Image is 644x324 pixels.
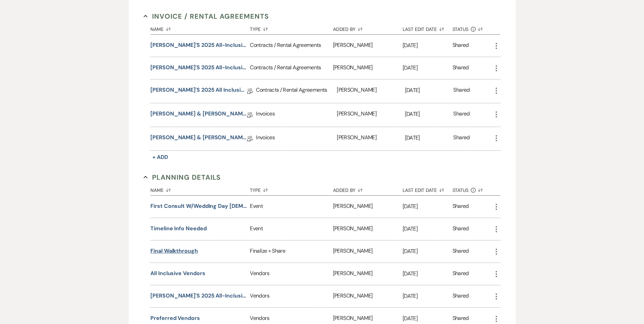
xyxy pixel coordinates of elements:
p: [DATE] [405,133,454,142]
div: Event [250,196,333,218]
button: Planning Details [144,172,221,182]
div: Contracts / Rental Agreements [250,57,333,79]
p: [DATE] [403,269,453,278]
div: Event [250,218,333,240]
div: Shared [453,110,470,120]
div: Shared [453,202,469,211]
div: Shared [453,133,470,144]
div: [PERSON_NAME] [333,196,403,218]
button: Type [250,21,333,34]
div: Shared [453,64,469,73]
button: Status [453,21,492,34]
span: + Add [152,154,168,161]
div: Vendors [250,263,333,285]
div: [PERSON_NAME] [333,218,403,240]
button: Name [150,21,250,34]
div: Shared [453,269,469,278]
div: Shared [453,224,469,234]
button: Preferred Vendors [150,314,200,322]
div: [PERSON_NAME] [333,35,403,57]
button: + Add [150,152,170,162]
p: [DATE] [403,247,453,256]
button: First Consult w/Wedding Day [DEMOGRAPHIC_DATA] [150,202,247,210]
div: Shared [453,314,469,323]
div: [PERSON_NAME] [333,240,403,263]
p: [DATE] [403,41,453,50]
div: [PERSON_NAME] [337,103,405,127]
div: Shared [453,41,469,50]
a: [PERSON_NAME] & [PERSON_NAME] Wedding [DATE] [150,110,247,120]
div: Shared [453,247,469,256]
p: [DATE] [403,202,453,211]
button: Status [453,182,492,195]
p: [DATE] [405,86,454,95]
p: [DATE] [403,64,453,72]
div: Invoices [256,127,337,150]
button: All Inclusive Vendors [150,269,205,277]
button: Last Edit Date [403,21,453,34]
button: Added By [333,182,403,195]
div: Invoices [256,103,337,127]
div: [PERSON_NAME] [337,79,405,103]
button: Final Walkthrough [150,247,198,255]
button: Last Edit Date [403,182,453,195]
p: [DATE] [403,314,453,323]
button: Invoice / Rental Agreements [144,11,269,21]
div: Finalize + Share [250,240,333,263]
button: [PERSON_NAME]'s 2025 All-Inclusive Wedding Vendors [150,292,247,300]
div: Shared [453,292,469,301]
div: [PERSON_NAME] [333,57,403,79]
button: Name [150,182,250,195]
span: Status [453,27,469,32]
p: [DATE] [403,224,453,233]
button: Timeline info needed [150,224,206,233]
div: Shared [453,86,470,96]
div: [PERSON_NAME] [337,127,405,150]
a: [PERSON_NAME] & [PERSON_NAME] Ultimate All-Inclusive Wedding [DATE] [150,133,247,144]
div: [PERSON_NAME] [333,263,403,285]
button: Type [250,182,333,195]
a: [PERSON_NAME]'s 2025 All Inclusive Wedding for Oakhaven Contract [150,86,247,96]
p: [DATE] [403,292,453,301]
span: Status [453,188,469,193]
div: Contracts / Rental Agreements [250,35,333,57]
div: Vendors [250,285,333,307]
div: Contracts / Rental Agreements [256,79,337,103]
button: Added By [333,21,403,34]
div: [PERSON_NAME] [333,285,403,307]
p: [DATE] [405,110,454,119]
button: [PERSON_NAME]'s 2025 All-Inclusive Wedding [150,41,247,49]
button: [PERSON_NAME]'s 2025 All-Inclusive Wedding [150,64,247,72]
